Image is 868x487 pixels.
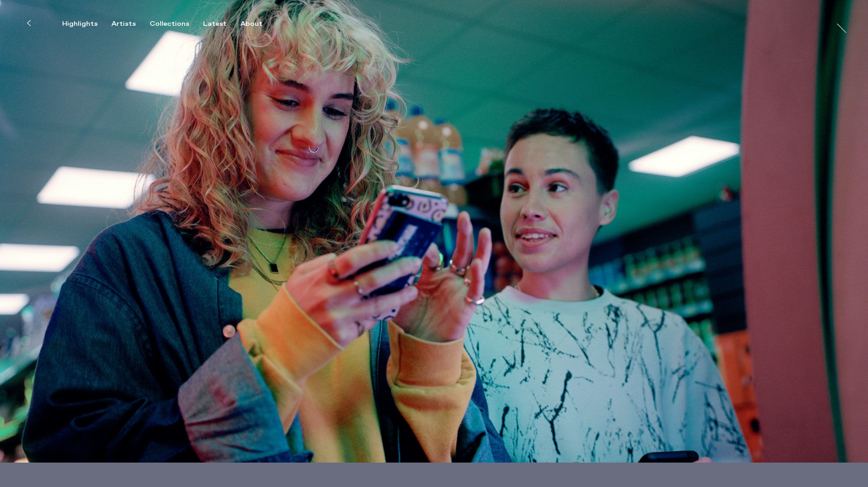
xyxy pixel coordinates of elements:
button: Latest [203,20,240,28]
button: Highlights [62,20,111,28]
div: Collections [150,20,189,28]
div: About [240,20,262,28]
button: Artists [111,20,150,28]
div: Latest [203,20,227,28]
button: About [240,20,276,28]
button: Collections [150,20,203,28]
div: Artists [111,20,136,28]
div: Highlights [62,20,98,28]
